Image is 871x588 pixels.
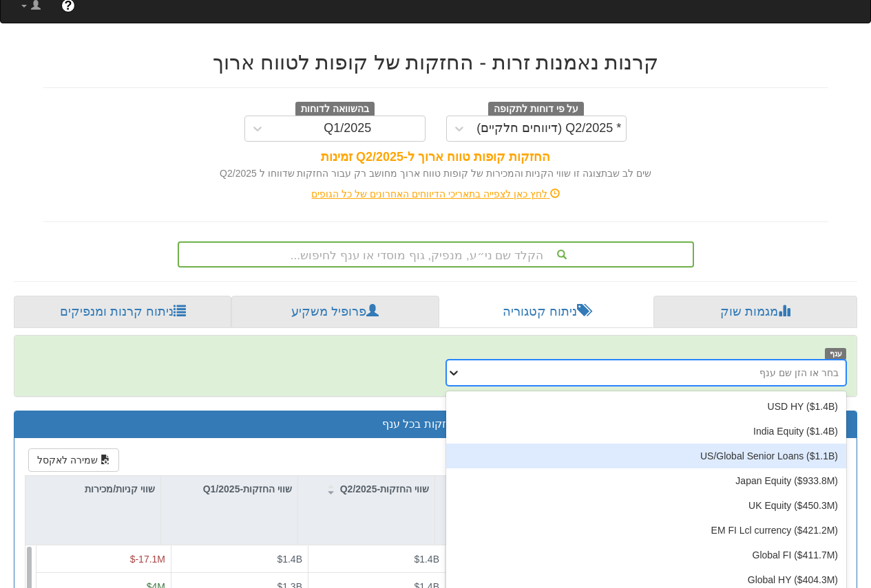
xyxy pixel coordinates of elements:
[446,468,847,493] div: Japan Equity ‎($933.8M‎)‎
[33,187,839,201] div: לחץ כאן לצפייה בתאריכי הדיווחים האחרונים של כל הגופים
[488,102,584,117] span: על פי דוחות לתקופה
[446,419,847,444] div: India Equity ‎($1.4B‎)‎
[25,476,160,502] div: שווי קניות/מכירות
[446,444,847,468] div: US/Global Senior Loans ‎($1.1B‎)‎
[43,149,828,166] div: החזקות קופות טווח ארוך ל-Q2/2025 זמינות
[43,51,828,74] h2: קרנות נאמנות זרות - החזקות של קופות לטווח ארוך
[14,296,231,329] a: ניתוח קרנות ומנפיקים
[231,296,439,329] a: פרופיל משקיע
[130,554,165,565] span: $-17.1M
[825,348,846,360] span: ענף
[414,554,439,565] span: $1.4B
[759,366,839,380] div: בחר או הזן שם ענף
[439,296,653,329] a: ניתוח קטגוריה
[446,518,847,543] div: EM FI Lcl currency ‎($421.2M‎)‎
[28,448,119,472] button: שמירה לאקסל
[277,554,302,565] span: $1.4B
[295,102,375,117] span: בהשוואה לדוחות
[446,543,847,567] div: Global FI ‎($411.7M‎)‎
[161,476,297,502] div: שווי החזקות-Q1/2025
[653,296,857,329] a: מגמות שוק
[179,243,693,266] div: הקלד שם ני״ע, מנפיק, גוף מוסדי או ענף לחיפוש...
[298,476,434,502] div: שווי החזקות-Q2/2025
[446,493,847,518] div: UK Equity ‎($450.3M‎)‎
[324,122,371,135] div: Q1/2025
[43,166,828,180] div: שים לב שבתצוגה זו שווי הקניות והמכירות של קופות טווח ארוך מחושב רק עבור החזקות שדווחו ל Q2/2025
[25,418,846,431] h3: סה״כ החזקות בכל ענף
[476,122,621,135] div: * Q2/2025 (דיווחים חלקיים)
[446,394,847,419] div: USD HY ‎($1.4B‎)‎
